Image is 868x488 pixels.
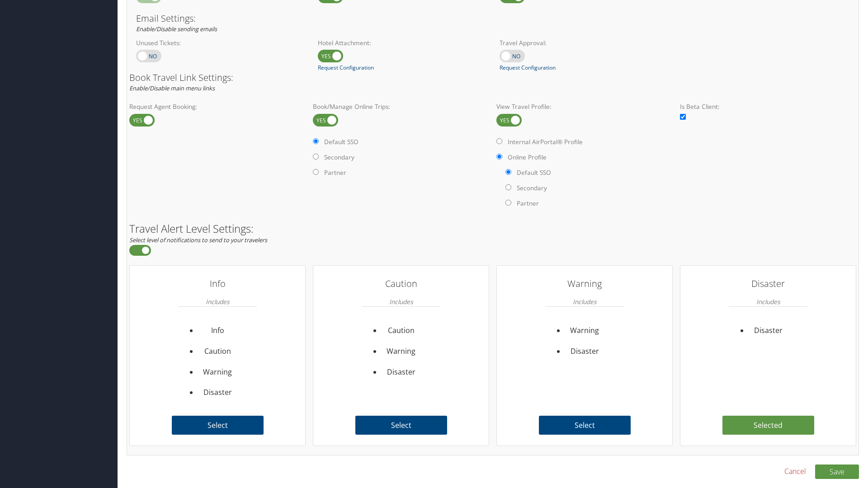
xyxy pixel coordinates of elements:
a: Request Configuration [500,64,556,72]
label: Online Profile [508,153,547,162]
label: Unused Tickets: [136,38,304,47]
label: Partner [517,199,539,208]
label: Travel Approval: [500,38,668,47]
li: Disaster [565,341,604,362]
label: Select [539,416,631,435]
em: Enable/Disable sending emails [136,25,217,33]
li: Caution [382,320,421,341]
h3: Book Travel Link Settings: [129,73,856,82]
em: Includes [756,293,780,310]
h2: Travel Alert Level Settings: [129,223,856,234]
li: Disaster [749,320,788,341]
em: Includes [206,293,229,310]
label: Secondary [517,183,547,192]
li: Warning [198,362,237,383]
label: Book/Manage Online Trips: [313,102,489,111]
li: Warning [565,320,604,341]
label: Select [355,416,447,435]
h3: Caution [362,275,440,293]
em: Enable/Disable main menu links [129,84,215,92]
label: Is Beta Client: [680,102,856,111]
label: Partner [324,168,346,177]
h3: Info [178,275,257,293]
label: Selected [722,416,814,435]
em: Select level of notifications to send to your travelers [129,236,267,244]
h3: Warning [545,275,624,293]
a: Cancel [784,466,806,477]
em: Includes [389,293,413,310]
a: Request Configuration [318,64,374,72]
label: Default SSO [517,168,551,177]
label: Select [172,416,264,435]
li: Disaster [198,382,237,403]
li: Caution [198,341,237,362]
li: Info [198,320,237,341]
label: Internal AirPortal® Profile [508,137,583,146]
label: Secondary [324,153,354,162]
label: View Travel Profile: [496,102,673,111]
label: Request Agent Booking: [129,102,306,111]
button: Save [815,465,859,479]
li: Warning [382,341,421,362]
h3: Email Settings: [136,14,849,23]
li: Disaster [382,362,421,383]
h3: Disaster [729,275,807,293]
em: Includes [573,293,596,310]
label: Default SSO [324,137,359,146]
label: Hotel Attachment: [318,38,486,47]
